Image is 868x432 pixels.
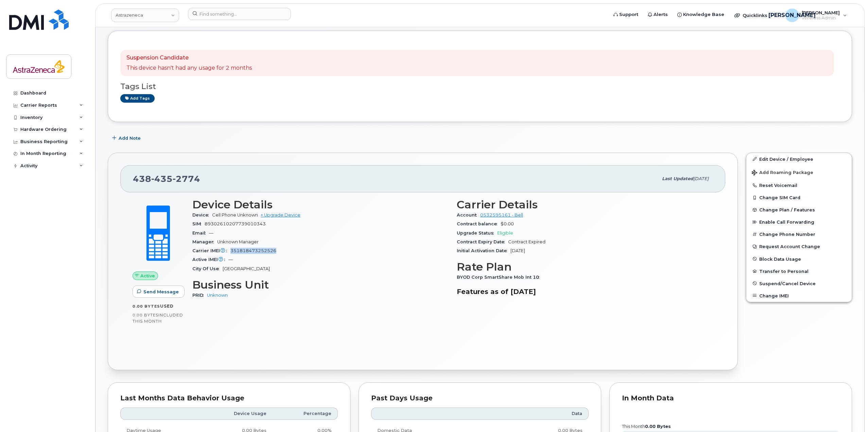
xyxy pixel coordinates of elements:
[160,304,174,309] span: used
[151,174,173,184] span: 435
[143,289,179,295] span: Send Message
[457,248,510,253] span: Initial Activation Date
[261,212,300,218] a: + Upgrade Device
[457,239,508,244] span: Contract Expiry Date
[643,8,673,21] a: Alerts
[746,153,852,165] a: Edit Device / Employee
[192,212,212,218] span: Device
[192,248,230,253] span: Carrier IMEI
[781,8,852,22] div: Jamal Abdi
[120,82,839,91] h3: Tags List
[609,8,643,21] a: Support
[746,216,852,228] button: Enable Call Forwarding
[491,408,589,420] th: Data
[752,170,813,176] span: Add Roaming Package
[802,10,840,15] span: [PERSON_NAME]
[480,212,523,218] a: 0532595161 - Bell
[645,424,671,429] tspan: 0.00 Bytes
[200,408,273,420] th: Device Usage
[192,239,217,244] span: Manager
[662,176,693,181] span: Last updated
[457,230,497,236] span: Upgrade Status
[217,239,259,244] span: Unknown Manager
[746,253,852,265] button: Block Data Usage
[371,395,589,402] div: Past Days Usage
[622,395,839,402] div: In Month Data
[192,198,449,211] h3: Device Details
[759,207,815,212] span: Change Plan / Features
[457,212,480,218] span: Account
[730,8,779,22] div: Quicklinks
[457,221,501,226] span: Contract balance
[192,230,209,236] span: Email
[654,11,668,18] span: Alerts
[108,132,146,144] button: Add Note
[212,212,258,218] span: Cell Phone Unknown
[192,257,228,262] span: Active IMEI
[457,198,713,211] h3: Carrier Details
[497,230,513,236] span: Eligible
[510,248,525,253] span: [DATE]
[768,11,816,19] span: [PERSON_NAME]
[126,54,252,62] p: Suspension Candidate
[140,273,155,279] span: Active
[759,281,816,286] span: Suspend/Cancel Device
[133,304,160,309] span: 0.00 Bytes
[457,288,713,296] h3: Features as of [DATE]
[207,293,228,298] a: Unknown
[192,279,449,291] h3: Business Unit
[173,174,200,184] span: 2774
[273,408,338,420] th: Percentage
[133,313,158,317] span: 0.00 Bytes
[133,174,200,184] span: 438
[228,257,233,262] span: —
[230,248,276,253] span: 351818473252526
[120,395,338,402] div: Last Months Data Behavior Usage
[683,11,724,18] span: Knowledge Base
[457,275,543,280] span: BYOD Corp SmartShare Mob Int 10
[457,261,713,273] h3: Rate Plan
[759,220,814,225] span: Enable Call Forwarding
[192,293,207,298] span: PRID
[501,221,514,226] span: $0.00
[508,239,545,244] span: Contract Expired
[673,8,729,21] a: Knowledge Base
[119,135,141,141] span: Add Note
[746,228,852,240] button: Change Phone Number
[746,204,852,216] button: Change Plan / Features
[746,277,852,290] button: Suspend/Cancel Device
[746,290,852,302] button: Change IMEI
[693,176,709,181] span: [DATE]
[120,94,155,103] a: Add tags
[133,286,185,298] button: Send Message
[209,230,213,236] span: —
[205,221,266,226] span: 89302610207739010343
[192,266,223,271] span: City Of Use
[746,165,852,179] button: Add Roaming Package
[746,240,852,253] button: Request Account Change
[188,8,291,20] input: Find something...
[802,15,840,21] span: Wireless Admin
[746,265,852,277] button: Transfer to Personal
[746,179,852,191] button: Reset Voicemail
[126,64,252,72] p: This device hasn't had any usage for 2 months
[743,13,767,18] span: Quicklinks
[192,221,205,226] span: SIM
[746,191,852,204] button: Change SIM Card
[622,424,671,429] text: this month
[619,11,638,18] span: Support
[133,312,183,324] span: included this month
[223,266,270,271] span: [GEOGRAPHIC_DATA]
[111,8,179,22] a: Astrazeneca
